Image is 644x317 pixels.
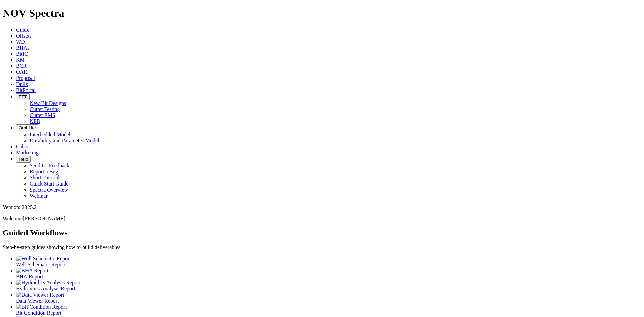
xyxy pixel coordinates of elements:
[16,298,59,304] span: Data Viewer Report
[3,228,641,237] h2: Guided Workflows
[16,304,641,316] a: Bit Condition Report Bit Condition Report
[16,280,81,286] img: Hydraulics Analysis Report
[16,274,43,279] span: BHA Report
[16,39,25,45] a: WD
[16,280,641,292] a: Hydraulics Analysis Report Hydraulics Analysis Report
[30,118,40,124] a: NPD
[30,163,69,168] a: Send Us Feedback
[16,304,67,310] img: Bit Condition Report
[16,63,27,69] a: BCR
[16,87,36,93] a: BitPortal
[16,33,32,39] a: Offsets
[16,45,30,51] a: BHAs
[16,150,39,155] a: Marketing
[16,75,35,81] a: Proposal
[30,169,58,174] a: Report a Bug
[3,244,641,250] p: Step-by-step guides showing how to build deliverables
[16,51,28,57] a: BitIQ
[16,57,25,63] a: KM
[16,292,64,298] img: Data Viewer Report
[16,81,28,87] a: Dulls
[30,181,68,187] a: Quick Start Guide
[3,216,641,222] p: Welcome
[19,157,28,162] span: Help
[30,112,55,118] a: Cutter EMS
[16,286,75,292] span: Hydraulics Analysis Report
[16,310,61,316] span: Bit Condition Report
[16,93,30,100] button: FTT
[16,27,29,33] a: Guide
[16,156,31,163] button: Help
[30,100,66,106] a: New Bit Designs
[23,216,65,221] span: [PERSON_NAME]
[19,125,36,130] span: OrbitLite
[19,94,27,99] span: FTT
[16,256,71,262] img: Well Schematic Report
[16,268,641,279] a: BHA Report BHA Report
[30,131,70,137] a: Interbedded Model
[16,292,641,304] a: Data Viewer Report Data Viewer Report
[16,144,28,149] a: Calcs
[30,138,99,143] a: Durability and Parameter Model
[30,187,68,193] a: Spectra Overview
[30,175,62,180] a: Short Tutorials
[16,268,48,274] img: BHA Report
[3,7,641,19] h1: NOV Spectra
[30,106,60,112] a: Cutter Testing
[16,124,38,131] button: OrbitLite
[30,193,48,199] a: Webinar
[3,204,641,210] div: Version: 2025.2
[16,256,641,267] a: Well Schematic Report Well Schematic Report
[16,69,28,75] a: OAR
[16,262,66,267] span: Well Schematic Report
